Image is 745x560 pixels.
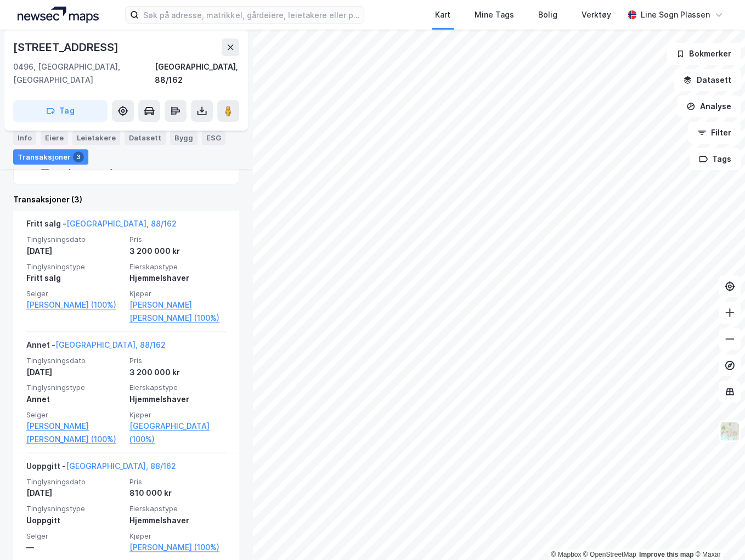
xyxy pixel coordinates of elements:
span: Kjøper [129,289,226,298]
div: Uoppgitt [26,514,123,527]
button: Analyse [677,95,741,117]
span: Tinglysningsdato [26,477,123,487]
div: Annet - [26,338,166,356]
a: Improve this map [639,551,693,558]
div: 3 200 000 kr [129,245,226,258]
div: Hjemmelshaver [129,271,226,285]
div: Line Sogn Plassen [641,8,710,21]
a: OpenStreetMap [583,551,636,558]
div: [DATE] [26,245,123,258]
button: Tag [13,100,108,122]
img: Z [719,421,740,442]
span: Kjøper [129,410,226,420]
span: Pris [129,477,226,487]
div: Transaksjoner [13,149,88,165]
div: 810 000 kr [129,487,226,500]
div: Uoppgitt - [26,460,176,477]
div: Datasett [125,131,166,145]
a: [GEOGRAPHIC_DATA] (100%) [129,420,226,446]
a: [PERSON_NAME] (100%) [129,541,226,554]
span: Selger [26,531,123,541]
div: — [26,541,123,554]
iframe: Chat Widget [690,507,745,560]
span: Selger [26,410,123,420]
div: Leietakere [72,131,120,145]
a: [GEOGRAPHIC_DATA], 88/162 [55,340,166,349]
span: Kjøper [129,531,226,541]
div: 3 200 000 kr [129,366,226,379]
div: Fritt salg [26,271,123,285]
span: Tinglysningsdato [26,235,123,244]
div: [STREET_ADDRESS] [13,38,121,56]
a: Mapbox [551,551,581,558]
span: Selger [26,289,123,298]
div: [DATE] [26,366,123,379]
input: Søk på adresse, matrikkel, gårdeiere, leietakere eller personer [139,7,364,23]
div: Transaksjoner (3) [13,193,239,206]
div: [GEOGRAPHIC_DATA], 88/162 [155,60,239,87]
span: Pris [129,356,226,365]
div: Verktøy [582,8,611,21]
div: Kontrollprogram for chat [690,507,745,560]
div: 3 [73,151,84,162]
div: Bolig [538,8,557,21]
a: [GEOGRAPHIC_DATA], 88/162 [66,461,176,471]
div: Bygg [170,131,197,145]
a: [PERSON_NAME] [PERSON_NAME] (100%) [26,420,123,446]
span: Tinglysningstype [26,262,123,271]
a: [PERSON_NAME] (100%) [26,298,123,312]
button: Filter [688,122,741,144]
span: Eierskapstype [129,262,226,271]
a: [PERSON_NAME] [PERSON_NAME] (100%) [129,298,226,325]
div: [DATE] [26,487,123,500]
a: [GEOGRAPHIC_DATA], 88/162 [66,219,177,228]
div: Eiere [41,131,68,145]
img: logo.a4113a55bc3d86da70a041830d287a7e.svg [18,7,99,23]
span: Eierskapstype [129,383,226,392]
div: Hjemmelshaver [129,393,226,406]
span: Pris [129,235,226,244]
div: Annet [26,393,123,406]
span: Tinglysningstype [26,504,123,513]
div: Mine Tags [475,8,514,21]
div: Hjemmelshaver [129,514,226,527]
div: 0496, [GEOGRAPHIC_DATA], [GEOGRAPHIC_DATA] [13,60,155,87]
span: Tinglysningsdato [26,356,123,365]
span: Eierskapstype [129,504,226,513]
div: Fritt salg - [26,217,177,235]
div: Info [13,131,36,145]
span: Tinglysningstype [26,383,123,392]
button: Tags [690,148,741,170]
button: Datasett [674,69,741,91]
div: ESG [202,131,225,145]
button: Bokmerker [667,43,741,65]
div: Kart [435,8,450,21]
